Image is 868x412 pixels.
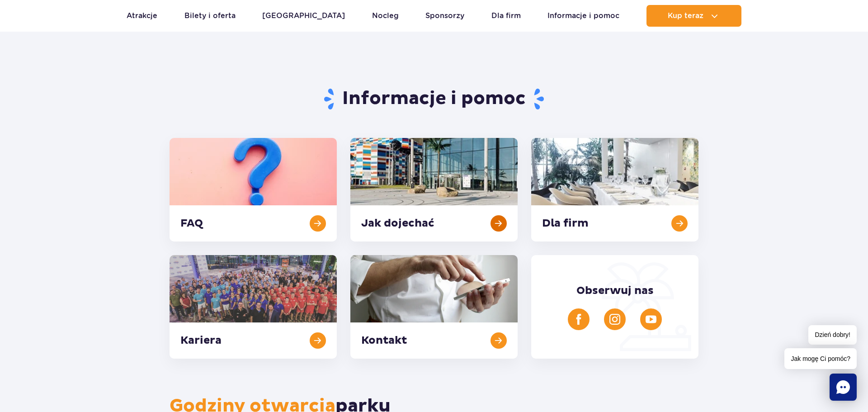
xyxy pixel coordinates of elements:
a: Sponsorzy [425,5,464,27]
img: Facebook [573,314,584,325]
span: Kup teraz [668,12,703,20]
a: Informacje i pomoc [547,5,619,27]
span: Obserwuj nas [576,284,654,298]
span: Jak mogę Ci pomóc? [784,348,857,369]
a: Bilety i oferta [184,5,236,27]
a: [GEOGRAPHIC_DATA] [262,5,345,27]
h1: Informacje i pomoc [170,87,699,111]
img: Instagram [609,314,620,325]
div: Chat [830,374,857,401]
a: Atrakcje [127,5,157,27]
img: YouTube [646,314,656,325]
a: Dla firm [491,5,521,27]
span: Dzień dobry! [808,325,857,345]
button: Kup teraz [646,5,741,27]
a: Nocleg [372,5,399,27]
